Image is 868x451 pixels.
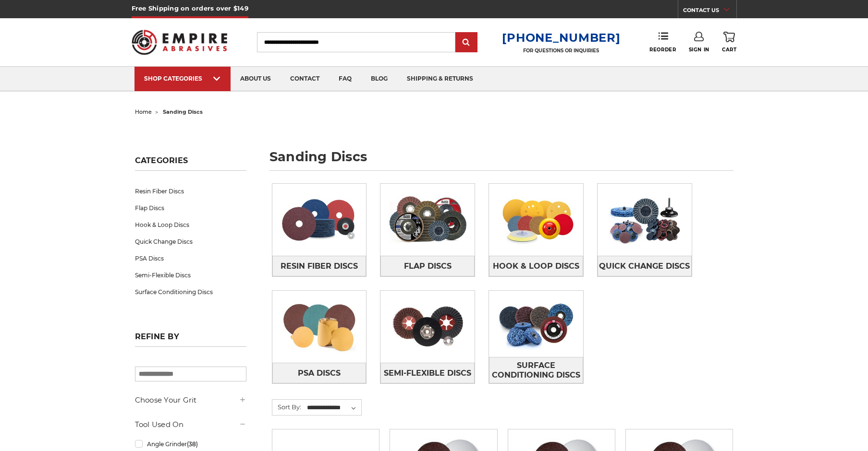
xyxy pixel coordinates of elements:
span: Cart [722,47,736,53]
span: Quick Change Discs [599,258,690,274]
img: Flap Discs [380,187,475,253]
img: Semi-Flexible Discs [380,294,475,360]
a: PSA Discs [135,250,246,267]
a: [PHONE_NUMBER] [502,31,620,45]
img: PSA Discs [272,294,367,360]
a: Semi-Flexible Discs [380,363,475,383]
a: CONTACT US [683,5,736,18]
h5: Choose Your Grit [135,394,246,406]
div: SHOP CATEGORIES [144,75,221,82]
a: Resin Fiber Discs [135,183,246,200]
a: blog [361,67,397,91]
h1: sanding discs [269,150,734,171]
a: about us [231,67,281,91]
a: Flap Discs [380,256,475,276]
a: Semi-Flexible Discs [135,267,246,284]
a: faq [329,67,361,91]
a: Quick Change Discs [135,233,246,250]
p: FOR QUESTIONS OR INQUIRIES [502,47,620,54]
span: Semi-Flexible Discs [384,365,471,381]
a: Resin Fiber Discs [272,256,367,276]
a: Hook & Loop Discs [135,216,246,233]
a: home [135,108,152,115]
a: Quick Change Discs [598,256,692,276]
span: (38) [187,440,198,448]
img: Surface Conditioning Discs [489,291,583,357]
input: Submit [457,33,476,52]
img: Empire Abrasives [132,24,228,61]
a: PSA Discs [272,363,367,383]
h5: Tool Used On [135,419,246,430]
h5: Categories [135,156,246,171]
a: Reorder [649,32,676,52]
a: Surface Conditioning Discs [135,284,246,300]
label: Sort By: [272,400,301,414]
select: Sort By: [306,401,361,415]
span: PSA Discs [298,365,341,381]
span: Reorder [649,47,676,53]
img: Hook & Loop Discs [489,187,583,253]
a: Flap Discs [135,200,246,216]
img: Resin Fiber Discs [272,187,367,253]
h5: Refine by [135,332,246,347]
span: Flap Discs [404,258,452,274]
span: Sign In [689,47,709,53]
span: Surface Conditioning Discs [489,357,583,383]
a: contact [281,67,329,91]
a: Surface Conditioning Discs [489,357,583,383]
span: Hook & Loop Discs [493,258,579,274]
span: Resin Fiber Discs [281,258,358,274]
a: Cart [722,32,736,53]
img: Quick Change Discs [598,187,692,253]
a: shipping & returns [397,67,483,91]
span: sanding discs [163,108,203,115]
a: Hook & Loop Discs [489,256,583,276]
